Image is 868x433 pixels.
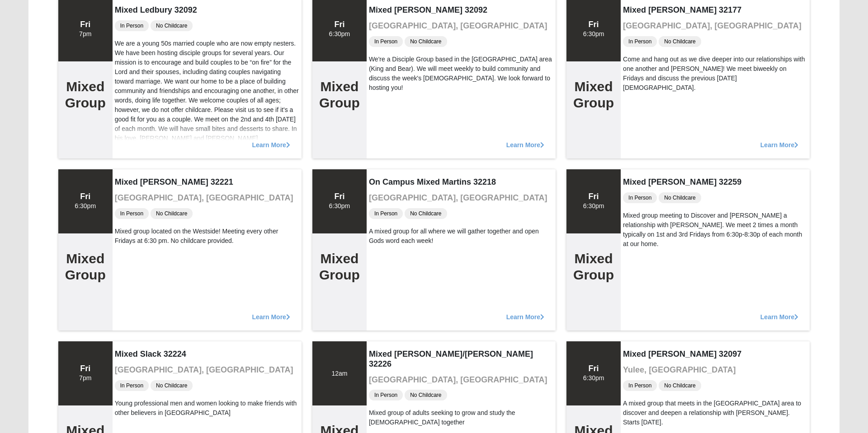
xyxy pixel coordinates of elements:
[329,192,350,202] h4: Fri
[623,55,807,93] div: Come and hang out as we dive deeper into our relationships with one another and [PERSON_NAME]! We...
[659,192,701,203] span: No Childcare
[115,380,149,391] span: In Person
[405,390,447,400] span: No Childcare
[623,192,657,203] span: In Person
[65,251,106,283] h2: Mixed Group
[583,20,604,30] h4: Fri
[329,192,350,211] div: 6:30pm
[369,349,553,369] h4: Mixed [PERSON_NAME]/[PERSON_NAME] 32226
[79,20,91,30] h4: Fri
[115,227,299,246] div: Mixed group located on the Westside! Meeting every other Fridays at 6:30 pm. No childcare provided.
[623,21,807,31] h3: [GEOGRAPHIC_DATA], [GEOGRAPHIC_DATA]
[319,251,360,283] h2: Mixed Group
[369,208,403,219] span: In Person
[79,364,91,374] h4: Fri
[369,193,553,203] h3: [GEOGRAPHIC_DATA], [GEOGRAPHIC_DATA]
[75,192,96,202] h4: Fri
[405,208,447,219] span: No Childcare
[583,192,604,202] h4: Fri
[151,20,193,31] span: No Childcare
[369,408,553,427] div: Mixed group of adults seeking to grow and study the [DEMOGRAPHIC_DATA] together
[151,208,193,219] span: No Childcare
[623,5,807,15] h4: Mixed [PERSON_NAME] 32177
[369,5,553,15] h4: Mixed [PERSON_NAME] 32092
[115,349,299,359] h4: Mixed Slack 32224
[331,369,347,378] div: 12am
[329,20,350,30] h4: Fri
[115,20,149,31] span: In Person
[115,177,299,187] h4: Mixed [PERSON_NAME] 32221
[369,390,403,400] span: In Person
[623,36,657,47] span: In Person
[319,79,360,111] h2: Mixed Group
[369,375,553,385] h3: [GEOGRAPHIC_DATA], [GEOGRAPHIC_DATA]
[573,251,614,283] h2: Mixed Group
[369,55,553,93] div: We're a Disciple Group based in the [GEOGRAPHIC_DATA] area (King and Bear). We will meet weekly t...
[115,208,149,219] span: In Person
[659,380,701,391] span: No Childcare
[115,365,299,375] h3: [GEOGRAPHIC_DATA], [GEOGRAPHIC_DATA]
[659,36,701,47] span: No Childcare
[583,192,604,211] div: 6:30pm
[623,211,807,249] div: Mixed group meeting to Discover and [PERSON_NAME] a relationship with [PERSON_NAME]. We meet 2 ti...
[115,193,299,203] h3: [GEOGRAPHIC_DATA], [GEOGRAPHIC_DATA]
[623,365,807,375] h3: Yulee, [GEOGRAPHIC_DATA]
[151,380,193,391] span: No Childcare
[583,20,604,39] div: 6:30pm
[405,36,447,47] span: No Childcare
[583,364,604,383] div: 6:30pm
[369,227,553,246] div: A mixed group for all where we will gather together and open Gods word each week!
[369,177,553,187] h4: On Campus Mixed Martins 32218
[65,79,106,111] h2: Mixed Group
[623,177,807,187] h4: Mixed [PERSON_NAME] 32259
[79,364,91,383] div: 7pm
[329,20,350,39] div: 6:30pm
[369,21,553,31] h3: [GEOGRAPHIC_DATA], [GEOGRAPHIC_DATA]
[623,399,807,427] div: A mixed group that meets in the [GEOGRAPHIC_DATA] area to discover and deepen a relationship with...
[623,349,807,359] h4: Mixed [PERSON_NAME] 32097
[623,380,657,391] span: In Person
[115,39,299,143] div: We are a young 50s married couple who are now empty nesters. We have been hosting disciple groups...
[583,364,604,374] h4: Fri
[369,36,403,47] span: In Person
[75,192,96,211] div: 6:30pm
[573,79,614,111] h2: Mixed Group
[115,399,299,418] div: Young professional men and women looking to make friends with other believers in [GEOGRAPHIC_DATA]
[115,5,299,15] h4: Mixed Ledbury 32092
[79,20,91,39] div: 7pm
